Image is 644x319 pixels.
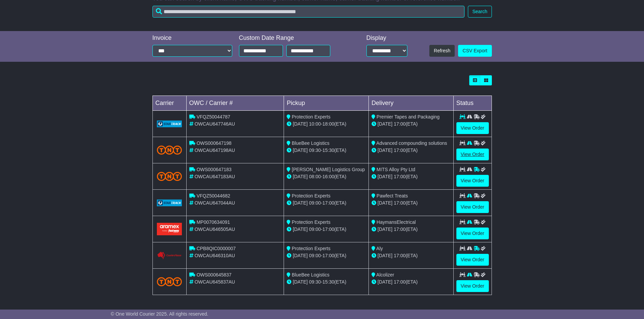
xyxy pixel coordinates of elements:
div: (ETA) [372,200,451,207]
div: - (ETA) [287,252,366,259]
span: 10:00 [309,121,321,127]
div: - (ETA) [287,147,366,154]
button: Search [468,6,492,18]
a: View Order [456,122,489,134]
span: 17:00 [323,200,334,206]
span: OWCAU647183AU [194,174,235,179]
div: - (ETA) [287,226,366,233]
span: [DATE] [378,200,392,206]
span: OWCAU647746AU [194,121,235,127]
span: 09:30 [309,148,321,153]
span: [PERSON_NAME] Logistics Group [292,167,365,172]
span: 17:00 [394,253,406,258]
span: 15:30 [323,279,334,285]
img: GetCarrierServiceLogo [157,251,182,260]
span: BlueBee Logistics [292,272,329,277]
span: © One World Courier 2025. All rights reserved. [111,311,209,317]
div: (ETA) [372,121,451,128]
div: - (ETA) [287,278,366,286]
td: Pickup [284,96,369,111]
img: GetCarrierServiceLogo [157,200,182,206]
span: [DATE] [293,253,308,258]
span: OWCAU646310AU [194,253,235,258]
span: OWS000647183 [196,167,232,172]
td: OWC / Carrier # [186,96,284,111]
span: 17:00 [394,227,406,232]
span: 09:00 [309,227,321,232]
div: (ETA) [372,226,451,233]
div: Invoice [152,34,232,42]
span: OWCAU645837AU [194,279,235,285]
span: OWCAU647198AU [194,148,235,153]
span: OWS000647198 [196,140,232,146]
button: Refresh [429,45,455,57]
span: Alcolizer [376,272,394,277]
img: TNT_Domestic.png [157,172,182,181]
span: 09:30 [309,279,321,285]
td: Carrier [152,96,186,111]
span: OWCAU647044AU [194,200,235,206]
span: 17:00 [394,121,406,127]
span: 09:00 [309,253,321,258]
img: Aramex.png [157,223,182,235]
a: View Order [456,201,489,213]
span: [DATE] [293,200,308,206]
div: Display [366,34,407,42]
img: TNT_Domestic.png [157,277,182,286]
span: [DATE] [378,279,392,285]
span: 17:00 [323,227,334,232]
div: (ETA) [372,278,451,286]
span: VFQZ50044787 [196,114,230,119]
div: (ETA) [372,252,451,259]
span: [DATE] [378,174,392,179]
span: Protection Experts [292,114,330,119]
span: 18:00 [323,121,334,127]
span: 15:30 [323,148,334,153]
span: Protection Experts [292,219,330,225]
span: [DATE] [378,121,392,127]
span: CPB8QIC0000007 [196,246,236,251]
span: MP0070634091 [196,219,230,225]
span: Advanced compounding solutions [376,140,447,146]
span: MITS Alloy Pty Ltd [377,167,415,172]
td: Status [453,96,492,111]
a: CSV Export [458,45,492,57]
span: [DATE] [293,227,308,232]
span: 09:00 [309,200,321,206]
span: [DATE] [293,121,308,127]
span: Protection Experts [292,246,330,251]
span: 16:00 [323,174,334,179]
span: HaymansElectrical [377,219,416,225]
span: [DATE] [293,148,308,153]
a: View Order [456,175,489,187]
a: View Order [456,228,489,239]
img: GetCarrierServiceLogo [157,121,182,127]
a: View Order [456,280,489,292]
td: Delivery [368,96,453,111]
span: Premier Tapes and Packaging [377,114,440,119]
span: BlueBee Logistics [292,140,329,146]
img: TNT_Domestic.png [157,145,182,155]
div: (ETA) [372,147,451,154]
span: 17:00 [394,200,406,206]
span: Aly [376,246,383,251]
span: 08:00 [309,174,321,179]
a: View Order [456,254,489,266]
span: [DATE] [293,279,308,285]
span: Protection Experts [292,193,330,198]
span: VFQZ50044682 [196,193,230,198]
div: - (ETA) [287,173,366,180]
span: 17:00 [394,174,406,179]
div: (ETA) [372,173,451,180]
div: Custom Date Range [239,34,348,42]
span: 17:00 [394,148,406,153]
span: [DATE] [378,253,392,258]
span: [DATE] [378,227,392,232]
span: [DATE] [378,148,392,153]
span: OWS000645837 [196,272,232,277]
span: OWCAU646505AU [194,227,235,232]
span: 17:00 [394,279,406,285]
div: - (ETA) [287,200,366,207]
div: - (ETA) [287,121,366,128]
span: Pawfect Treats [377,193,408,198]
